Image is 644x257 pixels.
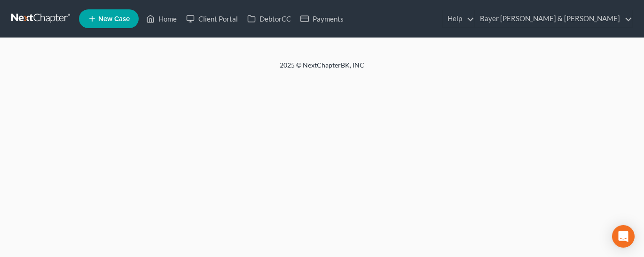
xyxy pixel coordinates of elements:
a: Client Portal [181,10,243,27]
a: Bayer [PERSON_NAME] & [PERSON_NAME] [475,10,632,27]
a: Home [141,10,181,27]
div: 2025 © NextChapterBK, INC [54,60,590,77]
new-legal-case-button: New Case [79,9,139,28]
div: Open Intercom Messenger [612,225,635,248]
a: DebtorCC [243,10,296,27]
a: Help [443,10,474,27]
a: Payments [296,10,348,27]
